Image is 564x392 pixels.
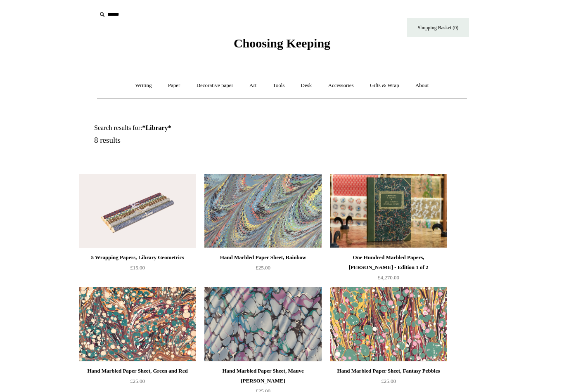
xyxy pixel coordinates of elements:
[332,253,445,272] div: One Hundred Marbled Papers, [PERSON_NAME] - Edition 1 of 2
[265,75,292,97] a: Tools
[81,366,194,376] div: Hand Marbled Paper Sheet, Green and Red
[330,253,447,286] a: One Hundred Marbled Papers, [PERSON_NAME] - Edition 1 of 2 £4,270.00
[79,287,196,361] a: Hand Marbled Paper Sheet, Green and Red Hand Marbled Paper Sheet, Green and Red
[81,253,194,262] div: 5 Wrapping Papers, Library Geometrics
[204,253,322,286] a: Hand Marbled Paper Sheet, Rainbow £25.00
[378,274,399,281] span: £4,270.00
[161,75,188,97] a: Paper
[321,75,361,97] a: Accessories
[330,287,447,361] img: Hand Marbled Paper Sheet, Fantasy Pebbles
[204,174,322,248] a: Hand Marbled Paper Sheet, Rainbow Hand Marbled Paper Sheet, Rainbow
[407,18,469,37] a: Shopping Basket (0)
[204,174,322,248] img: Hand Marbled Paper Sheet, Rainbow
[234,43,330,49] a: Choosing Keeping
[408,75,436,97] a: About
[363,75,407,97] a: Gifts & Wrap
[128,75,159,97] a: Writing
[204,287,322,361] a: Hand Marbled Paper Sheet, Mauve Jewel Ripple Hand Marbled Paper Sheet, Mauve Jewel Ripple
[330,287,447,361] a: Hand Marbled Paper Sheet, Fantasy Pebbles Hand Marbled Paper Sheet, Fantasy Pebbles
[130,264,145,271] span: £15.00
[381,378,396,384] span: £25.00
[79,174,196,248] a: 5 Wrapping Papers, Library Geometrics 5 Wrapping Papers, Library Geometrics
[206,253,320,262] div: Hand Marbled Paper Sheet, Rainbow
[330,174,447,248] img: One Hundred Marbled Papers, John Jeffery - Edition 1 of 2
[204,287,322,361] img: Hand Marbled Paper Sheet, Mauve Jewel Ripple
[294,75,320,97] a: Desk
[332,366,445,376] div: Hand Marbled Paper Sheet, Fantasy Pebbles
[79,287,196,361] img: Hand Marbled Paper Sheet, Green and Red
[206,366,320,386] div: Hand Marbled Paper Sheet, Mauve [PERSON_NAME]
[242,75,264,97] a: Art
[130,378,145,384] span: £25.00
[256,264,270,271] span: £25.00
[330,174,447,248] a: One Hundred Marbled Papers, John Jeffery - Edition 1 of 2 One Hundred Marbled Papers, John Jeffer...
[79,174,196,248] img: 5 Wrapping Papers, Library Geometrics
[189,75,241,97] a: Decorative paper
[234,36,330,50] span: Choosing Keeping
[94,136,291,145] h5: 8 results
[94,124,291,132] h1: Search results for:
[79,253,196,286] a: 5 Wrapping Papers, Library Geometrics £15.00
